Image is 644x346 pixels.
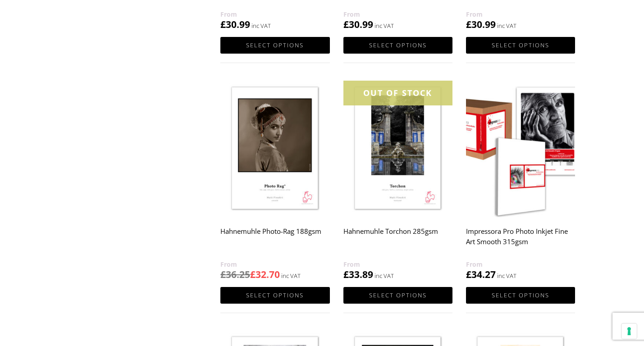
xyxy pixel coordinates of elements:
[343,81,452,105] div: OUT OF STOCK
[220,18,226,31] span: £
[220,81,329,281] a: Hahnemuhle Photo-Rag 188gsm £36.25£32.70
[343,81,452,281] a: OUT OF STOCK Hahnemuhle Torchon 285gsm £33.89
[220,81,329,217] img: Hahnemuhle Photo-Rag 188gsm
[466,223,575,259] h2: Impressora Pro Photo Inkjet Fine Art Smooth 315gsm
[466,81,575,281] a: Impressora Pro Photo Inkjet Fine Art Smooth 315gsm £34.27
[343,37,452,54] a: Select options for “Innova Smooth Cotton High White 315gsm (IFA-014)”
[220,287,329,304] a: Select options for “Hahnemuhle Photo-Rag 188gsm”
[466,268,471,281] span: £
[250,268,256,281] span: £
[343,81,452,217] img: Hahnemuhle Torchon 285gsm
[621,323,637,339] button: Your consent preferences for tracking technologies
[220,268,226,281] span: £
[466,37,575,54] a: Select options for “Editions Etching Cotton Rag 315gsm (IFA-022)”
[220,223,329,259] h2: Hahnemuhle Photo-Rag 188gsm
[466,268,496,281] bdi: 34.27
[220,268,250,281] bdi: 36.25
[343,223,452,259] h2: Hahnemuhle Torchon 285gsm
[220,18,250,31] bdi: 30.99
[343,287,452,304] a: Select options for “Hahnemuhle Torchon 285gsm”
[250,268,280,281] bdi: 32.70
[220,37,329,54] a: Select options for “Editions Photo Cotton Rag 315gsm (IFA-011)”
[343,18,373,31] bdi: 30.99
[466,18,471,31] span: £
[343,18,349,31] span: £
[466,81,575,217] img: Impressora Pro Photo Inkjet Fine Art Smooth 315gsm
[343,268,373,281] bdi: 33.89
[466,287,575,304] a: Select options for “Impressora Pro Photo Inkjet Fine Art Smooth 315gsm”
[466,18,496,31] bdi: 30.99
[343,268,349,281] span: £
